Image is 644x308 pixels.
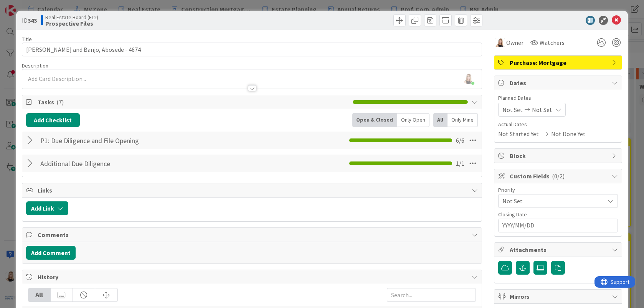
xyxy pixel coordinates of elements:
[498,94,618,102] span: Planned Dates
[387,288,476,302] input: Search...
[38,186,468,195] span: Links
[510,292,608,301] span: Mirrors
[498,187,618,193] div: Priority
[510,151,608,160] span: Block
[352,113,397,127] div: Open & Closed
[532,105,552,114] span: Not Set
[38,97,349,107] span: Tasks
[456,136,464,145] span: 6 / 6
[26,113,80,127] button: Add Checklist
[552,172,565,180] span: ( 0/2 )
[510,78,608,87] span: Dates
[38,272,468,282] span: History
[510,245,608,254] span: Attachments
[28,16,37,24] b: 343
[447,113,478,127] div: Only Mine
[26,201,68,215] button: Add Link
[502,219,614,232] input: YYYY/MM/DD
[540,38,565,47] span: Watchers
[506,38,523,47] span: Owner
[45,14,98,20] span: Real Estate Board (FL2)
[22,62,48,69] span: Description
[45,20,98,26] b: Prospective Files
[498,129,539,138] span: Not Started Yet
[38,230,468,239] span: Comments
[463,73,474,84] img: 69hUFmzDBdjIwzkImLfpiba3FawNlolQ.jpg
[56,98,64,106] span: ( 7 )
[26,246,76,260] button: Add Comment
[510,171,608,181] span: Custom Fields
[502,196,601,206] span: Not Set
[495,38,505,47] img: DB
[16,1,35,10] span: Support
[397,113,429,127] div: Only Open
[38,133,210,147] input: Add Checklist...
[502,105,523,114] span: Not Set
[22,43,482,56] input: type card name here...
[28,288,51,301] div: All
[498,212,618,217] div: Closing Date
[22,36,32,43] label: Title
[38,156,210,170] input: Add Checklist...
[498,120,618,128] span: Actual Dates
[22,16,37,25] span: ID
[456,159,464,168] span: 1 / 1
[433,113,447,127] div: All
[551,129,586,138] span: Not Done Yet
[510,58,608,67] span: Purchase: Mortgage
